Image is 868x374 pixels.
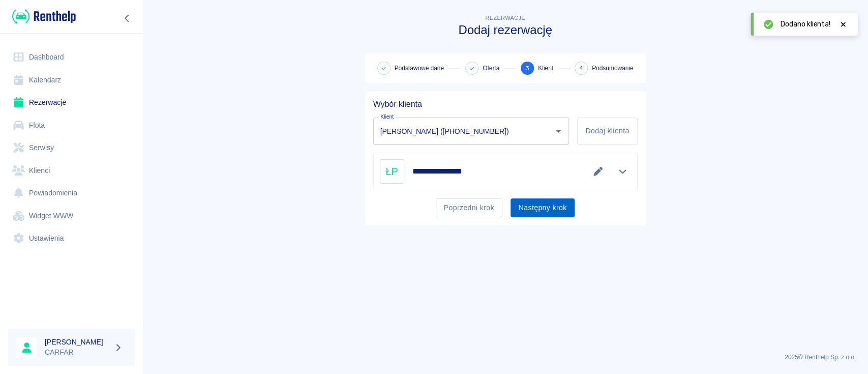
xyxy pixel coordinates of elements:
button: Zwiń nawigację [119,12,135,25]
button: Edytuj dane [590,164,607,179]
button: Pokaż szczegóły [614,164,631,179]
div: ŁP [380,159,404,184]
button: Poprzedni krok [436,198,502,217]
label: Klient [380,113,394,121]
h5: Wybór klienta [373,99,638,109]
a: Rezerwacje [8,91,135,114]
span: Oferta [483,64,499,73]
a: Widget WWW [8,205,135,227]
a: Ustawienia [8,227,135,250]
span: Rezerwacje [485,15,525,21]
a: Powiadomienia [8,182,135,205]
a: Renthelp logo [8,8,76,25]
p: CARFAR [45,347,110,358]
span: Podsumowanie [592,64,634,73]
a: Serwisy [8,136,135,159]
a: Dashboard [8,46,135,69]
a: Kalendarz [8,69,135,92]
span: Dodano klienta! [781,19,830,30]
span: Klient [538,64,553,73]
button: Otwórz [551,124,565,138]
span: Podstawowe dane [395,64,444,73]
img: Renthelp logo [12,8,76,25]
a: Klienci [8,159,135,182]
a: Flota [8,114,135,137]
button: Następny krok [511,198,575,217]
h6: [PERSON_NAME] [45,337,110,347]
button: Dodaj klienta [577,118,637,145]
span: 4 [579,63,583,74]
h3: Dodaj rezerwację [365,23,646,37]
span: 3 [525,63,529,74]
p: 2025 © Renthelp Sp. z o.o. [155,353,856,362]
